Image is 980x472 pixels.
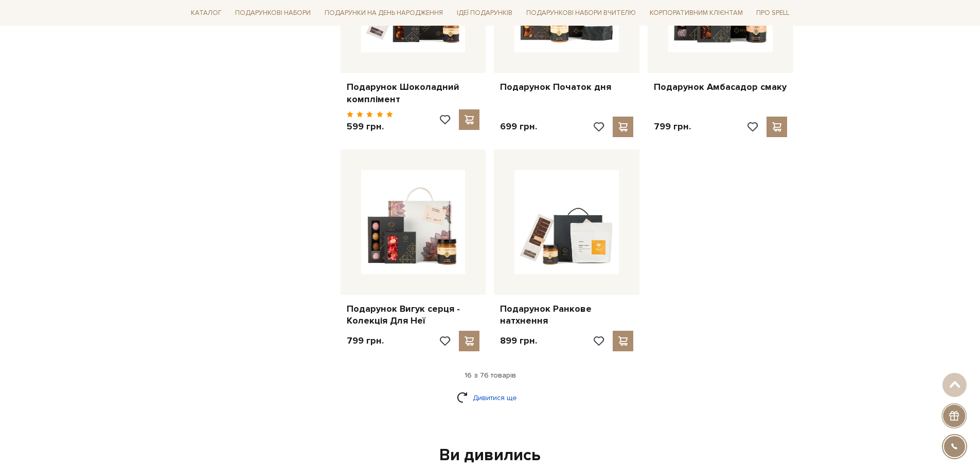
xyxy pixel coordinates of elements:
[187,5,226,21] a: Каталог
[347,335,384,347] p: 799 грн.
[654,81,787,93] a: Подарунок Амбасадор смаку
[500,81,633,93] a: Подарунок Початок дня
[183,371,798,380] div: 16 з 76 товарів
[500,335,537,347] p: 899 грн.
[453,5,516,21] a: Ідеї подарунків
[646,5,747,21] a: Корпоративним клієнтам
[347,303,480,327] a: Подарунок Вигук серця - Колекція Для Неї
[347,81,480,105] a: Подарунок Шоколадний комплімент
[522,4,640,22] a: Подарункові набори Вчителю
[457,389,524,407] a: Дивитися ще
[752,5,793,21] a: Про Spell
[654,121,691,133] p: 799 грн.
[500,121,537,133] p: 699 грн.
[231,5,315,21] a: Подарункові набори
[347,121,394,133] p: 599 грн.
[320,5,447,21] a: Подарунки на День народження
[193,445,788,466] div: Ви дивились
[500,303,633,327] a: Подарунок Ранкове натхнення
